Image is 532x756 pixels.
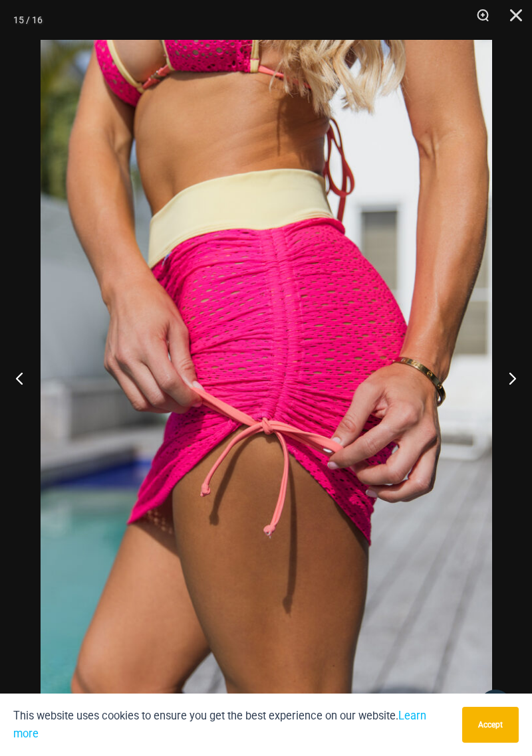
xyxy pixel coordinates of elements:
img: Bubble Mesh Highlight Pink 309 Top 5404 Skirt 03 [41,40,492,716]
p: This website uses cookies to ensure you get the best experience on our website. [13,707,452,743]
div: 15 / 16 [13,10,43,30]
button: Next [482,345,532,411]
a: Learn more [13,709,426,740]
button: Accept [462,707,519,743]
